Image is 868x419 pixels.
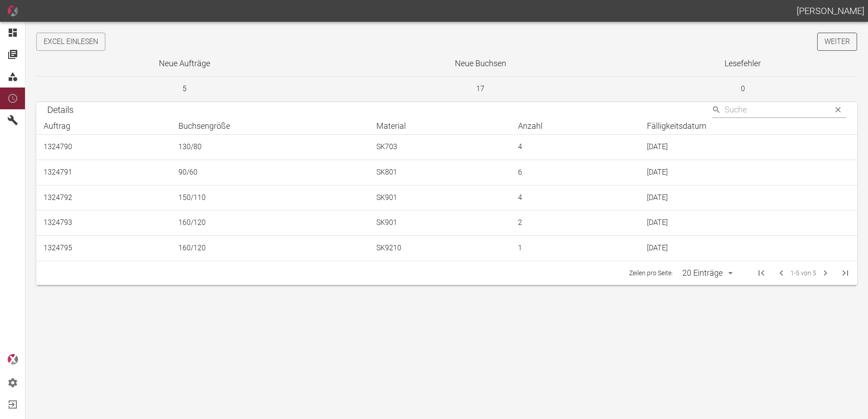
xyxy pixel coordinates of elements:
[7,354,18,365] img: logo
[47,102,74,117] h6: Details
[680,267,725,279] div: 20 Einträge
[178,121,362,132] div: Buchsengröße
[178,121,242,132] span: Buchsengröße
[171,160,369,185] td: 90/60
[834,262,856,284] span: Letzte Seite
[518,121,632,132] div: Anzahl
[369,236,511,261] td: SK9210
[44,121,82,132] span: Auftrag
[36,134,171,160] td: 1324790
[36,210,171,236] td: 1324793
[640,160,857,185] td: [DATE]
[171,210,369,236] td: 160/120
[369,210,511,236] td: SK901
[7,5,18,16] img: icon
[511,160,640,185] td: 6
[676,265,736,281] div: 20 Einträge
[518,121,554,132] span: Anzahl
[790,268,816,278] span: 1-5 von 5
[817,33,857,51] a: Weiter
[332,77,628,102] td: 17
[44,121,164,132] div: Auftrag
[640,210,857,236] td: [DATE]
[511,236,640,261] td: 1
[376,121,503,132] div: Material
[640,236,857,261] td: [DATE]
[629,268,673,278] p: Zeilen pro Seite:
[628,51,857,77] th: Lesefehler
[369,160,511,185] td: SK801
[36,185,171,210] td: 1324792
[36,77,332,102] td: 5
[36,236,171,261] td: 1324795
[797,4,864,18] h1: [PERSON_NAME]
[511,210,640,236] td: 2
[725,102,826,118] input: Search
[369,185,511,210] td: SK901
[511,134,640,160] td: 4
[816,264,834,282] span: Nächste Seite
[750,262,772,284] span: Erste Seite
[171,185,369,210] td: 150/110
[376,121,418,132] span: Material
[171,134,369,160] td: 130/80
[640,134,857,160] td: [DATE]
[36,160,171,185] td: 1324791
[171,236,369,261] td: 160/120
[36,51,332,77] th: Neue Aufträge
[36,33,105,51] button: Excel einlesen
[640,185,857,210] td: [DATE]
[511,185,640,210] td: 4
[712,105,721,114] svg: Suche
[628,77,857,102] td: 0
[647,121,850,132] div: Fälligkeitsdatum
[772,264,790,282] span: Vorherige Seite
[332,51,628,77] th: Neue Buchsen
[647,121,718,132] span: Fälligkeitsdatum
[369,134,511,160] td: SK703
